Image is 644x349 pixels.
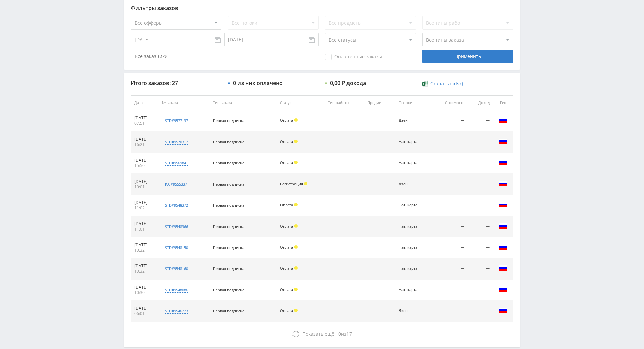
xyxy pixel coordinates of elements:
span: Холд [294,288,298,291]
div: std#9546223 [165,308,188,314]
span: Холд [294,245,298,249]
div: 11:02 [134,205,155,211]
span: Первая подписка [213,160,244,165]
div: 0,00 ₽ дохода [330,80,366,86]
th: Предмет [364,95,395,110]
span: Первая подписка [213,245,244,250]
span: Первая подписка [213,287,244,292]
img: rus.png [499,201,507,209]
div: [DATE] [134,137,155,142]
div: 06:01 [134,311,155,316]
img: rus.png [499,306,507,314]
img: rus.png [499,243,507,251]
td: — [468,301,493,322]
div: Нат. карта [399,140,428,144]
div: [DATE] [134,179,155,184]
div: std#9569841 [165,160,188,166]
span: Холд [304,182,307,185]
div: 16:21 [134,142,155,147]
div: Дзен [399,309,428,313]
span: Оплата [280,223,293,229]
div: Итого заказов: 27 [131,80,221,86]
input: Все заказчики [131,50,221,63]
div: 10:30 [134,290,155,295]
div: Нат. карта [399,161,428,165]
div: [DATE] [134,263,155,269]
div: kai#9555337 [165,182,187,187]
div: 0 из них оплачено [233,80,283,86]
div: std#9548160 [165,266,188,271]
span: Оплата [280,308,293,313]
div: std#9548086 [165,287,188,293]
img: xlsx [422,80,428,87]
span: Показать ещё [302,331,334,337]
span: 10 [336,331,341,337]
div: Применить [422,50,513,63]
button: Показать ещё 10из17 [131,327,513,341]
td: — [468,195,493,216]
div: [DATE] [134,242,155,248]
span: Оплата [280,245,293,250]
td: — [468,153,493,174]
div: 11:01 [134,227,155,232]
span: Первая подписка [213,182,244,187]
span: 17 [346,331,352,337]
a: Скачать (.xlsx) [422,80,463,87]
span: Регистрация [280,181,303,186]
div: Дзен [399,182,428,186]
div: Нат. карта [399,288,428,292]
td: — [431,258,468,280]
div: 10:32 [134,248,155,253]
td: — [468,237,493,258]
span: Первая подписка [213,118,244,123]
div: Нат. карта [399,224,428,229]
div: [DATE] [134,221,155,227]
img: rus.png [499,285,507,293]
span: Оплаченные заказы [325,54,382,60]
div: Нат. карта [399,266,428,271]
span: Первая подписка [213,266,244,271]
td: — [431,195,468,216]
th: Тип заказа [210,95,277,110]
span: Оплата [280,287,293,292]
th: Дата [131,95,159,110]
span: Оплата [280,266,293,271]
td: — [431,153,468,174]
td: — [431,216,468,237]
span: Оплата [280,160,293,165]
td: — [468,280,493,301]
th: Гео [493,95,513,110]
div: [DATE] [134,306,155,311]
th: № заказа [159,95,209,110]
div: Нат. карта [399,245,428,250]
span: Холд [294,161,298,164]
td: — [431,110,468,132]
span: Оплата [280,139,293,144]
th: Стоимость [431,95,468,110]
span: Холд [294,266,298,270]
span: Оплата [280,118,293,123]
td: — [431,280,468,301]
span: Холд [294,309,298,312]
td: — [431,174,468,195]
div: [DATE] [134,285,155,290]
div: std#9570312 [165,139,188,145]
img: rus.png [499,222,507,230]
div: Фильтры заказов [131,5,513,11]
img: rus.png [499,264,507,272]
div: 15:50 [134,163,155,168]
span: Оплата [280,202,293,207]
td: — [431,301,468,322]
span: Первая подписка [213,139,244,144]
div: 07:51 [134,121,155,126]
span: Холд [294,224,298,228]
div: [DATE] [134,115,155,121]
div: Дзен [399,118,428,123]
td: — [431,132,468,153]
td: — [468,258,493,280]
span: Холд [294,140,298,143]
div: std#9548150 [165,245,188,250]
div: 10:01 [134,184,155,190]
td: — [468,132,493,153]
td: — [468,174,493,195]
